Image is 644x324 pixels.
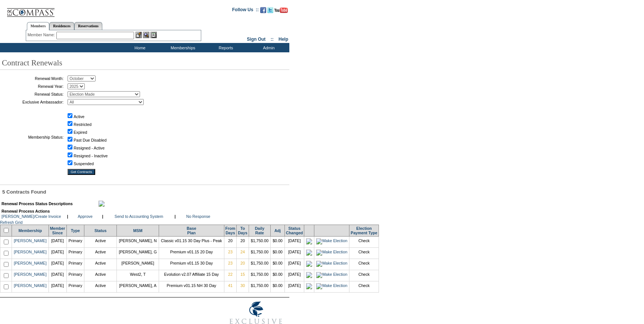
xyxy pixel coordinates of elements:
[66,236,84,247] td: Primary
[249,236,270,247] td: $1,750.00
[115,214,163,219] a: Send to Accounting System
[274,228,281,233] a: Adj
[2,83,63,89] td: Renewal Year:
[267,9,273,14] a: Follow us on Twitter
[159,281,224,292] td: Premium v01.15 NH 30 Day
[117,270,159,281] td: West2, T
[66,259,84,270] td: Primary
[1,209,50,213] b: Renewal Process Actions
[28,32,56,38] div: Member Name:
[237,270,249,281] td: 15
[316,250,347,256] img: Make Election
[316,238,347,244] img: Make Election
[249,281,270,292] td: $1,750.00
[49,236,66,247] td: [DATE]
[117,259,159,270] td: [PERSON_NAME]
[225,226,236,235] a: FromDays
[224,270,237,281] td: 22
[274,9,288,14] a: Subscribe to our YouTube Channel
[187,226,196,235] a: BasePlan
[284,281,304,292] td: [DATE]
[117,247,159,259] td: [PERSON_NAME], G
[237,236,249,247] td: 20
[118,43,161,52] td: Home
[274,7,288,13] img: Subscribe to our YouTube Channel
[66,281,84,292] td: Primary
[2,107,63,167] td: Membership Status:
[271,270,285,281] td: $0.00
[255,226,264,235] a: DailyRate
[306,250,312,256] img: icon_electionmade.gif
[102,214,103,219] b: |
[117,281,159,292] td: [PERSON_NAME], A
[74,114,84,119] label: Active
[349,259,379,270] td: Check
[74,122,91,127] label: Restricted
[74,138,106,142] label: Past Due Disabled
[271,236,285,247] td: $0.00
[50,226,65,235] a: MemberSince
[306,272,312,278] img: icon_electionmade.gif
[349,281,379,292] td: Check
[14,238,47,243] a: [PERSON_NAME]
[133,228,143,233] a: MSM
[306,238,312,244] img: icon_electionmade.gif
[6,2,55,17] img: Compass Home
[203,43,246,52] td: Reports
[249,270,270,281] td: $1,750.00
[49,247,66,259] td: [DATE]
[84,236,117,247] td: Active
[246,43,289,52] td: Admin
[237,281,249,292] td: 30
[284,236,304,247] td: [DATE]
[260,7,266,13] img: Become our fan on Facebook
[316,261,347,267] img: Make Election
[224,247,237,259] td: 23
[237,259,249,270] td: 20
[271,247,285,259] td: $0.00
[247,37,265,42] a: Sign Out
[74,154,108,158] label: Resigned - Inactive
[306,261,312,267] img: icon_electionmade.gif
[71,228,80,233] a: Type
[2,189,46,195] span: 5 Contracts Found
[232,6,259,15] td: Follow Us ::
[67,214,68,219] b: |
[249,259,270,270] td: $1,750.00
[84,259,117,270] td: Active
[284,247,304,259] td: [DATE]
[260,9,266,14] a: Become our fan on Facebook
[18,228,42,233] a: Membership
[2,99,63,105] td: Exclusive Ambassador:
[316,283,347,289] img: Make Election
[143,32,149,38] img: View
[84,281,117,292] td: Active
[238,226,247,235] a: ToDays
[224,281,237,292] td: 41
[2,229,10,234] span: Select/Deselect All
[271,37,274,42] span: ::
[1,201,73,206] b: Renewal Process Status Descriptions
[74,146,105,150] label: Resigned - Active
[99,201,105,207] img: maximize.gif
[1,214,61,219] a: [PERSON_NAME]/Create Invoice
[159,270,224,281] td: Evolution v2.07 Affiliate 15 Day
[249,247,270,259] td: $1,750.00
[284,270,304,281] td: [DATE]
[136,32,142,38] img: b_edit.gif
[74,22,102,30] a: Reservations
[2,75,63,81] td: Renewal Month:
[14,250,47,254] a: [PERSON_NAME]
[49,281,66,292] td: [DATE]
[150,32,157,38] img: Reservations
[159,259,224,270] td: Premium v01.15 30 Day
[224,236,237,247] td: 20
[84,247,117,259] td: Active
[68,169,95,175] input: Get Contracts
[349,247,379,259] td: Check
[49,22,74,30] a: Residences
[316,272,347,278] img: Make Election
[78,214,93,219] a: Approve
[94,228,107,233] a: Status
[271,281,285,292] td: $0.00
